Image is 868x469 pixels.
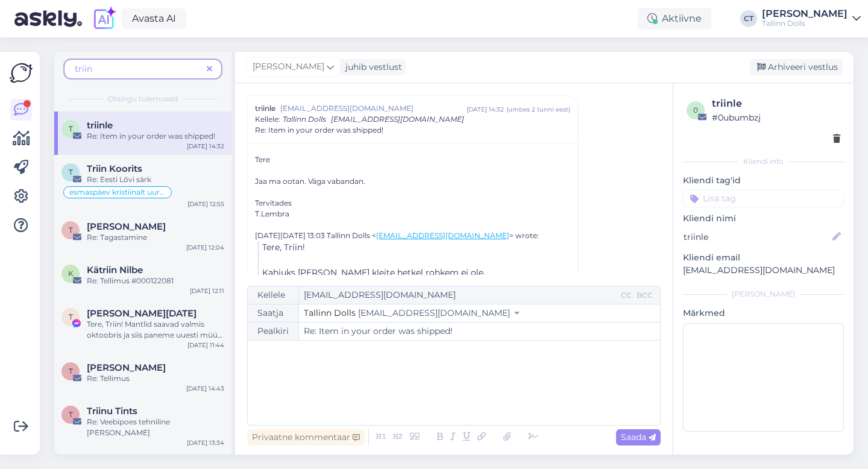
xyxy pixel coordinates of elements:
[358,307,510,318] span: [EMAIL_ADDRESS][DOMAIN_NAME]
[255,230,570,241] div: [DATE][DATE] 13:03 Tallinn Dolls < > wrote:
[87,319,224,341] div: Tere, Triin! Mantlid saavad valmis oktoobris ja siis paneme uuesti müüki :)
[683,264,844,277] p: [EMAIL_ADDRESS][DOMAIN_NAME]
[87,265,143,275] span: Kätriin Nilbe
[247,429,365,445] div: Privaatne kommentaar
[87,232,224,243] div: Re: Tagastamine
[467,105,504,114] div: [DATE] 14:32
[762,9,848,19] div: [PERSON_NAME]
[69,124,73,133] span: t
[683,189,844,207] input: Lisa tag
[108,93,178,104] span: Otsingu tulemused
[186,384,224,393] div: [DATE] 14:43
[255,198,570,209] div: Tervitades
[187,142,224,151] div: [DATE] 14:32
[187,341,224,350] div: [DATE] 11:44
[376,231,509,240] a: [EMAIL_ADDRESS][DOMAIN_NAME]
[187,438,224,447] div: [DATE] 13:34
[683,289,844,300] div: [PERSON_NAME]
[299,286,618,304] input: Recepient...
[69,410,73,419] span: T
[683,251,844,264] p: Kliendi email
[87,120,113,131] span: triinle
[87,221,166,232] span: Triin Ruusmaa
[87,163,142,174] span: Triin Koorits
[68,269,74,278] span: K
[762,19,848,28] div: Tallinn Dolls
[87,308,197,319] span: Triin Raja
[683,307,844,319] p: Märkmed
[69,312,73,321] span: T
[712,96,840,111] div: triinle
[693,105,698,115] span: 0
[186,243,224,252] div: [DATE] 12:04
[341,61,402,74] div: juhib vestlust
[87,417,224,438] div: Re: Veebipoes tehniline [PERSON_NAME]
[248,304,299,322] div: Saatja
[683,156,844,167] div: Kliendi info
[248,323,299,340] div: Pealkiri
[304,307,356,318] span: Tallinn Dolls
[75,63,92,74] span: triin
[762,9,861,28] a: [PERSON_NAME]Tallinn Dolls
[87,131,224,142] div: Re: Item in your order was shipped!
[69,367,73,376] span: T
[621,432,656,442] span: Saada
[255,209,570,219] div: T.Lembra
[190,286,224,295] div: [DATE] 12:11
[638,8,711,30] div: Aktiivne
[280,103,467,114] span: [EMAIL_ADDRESS][DOMAIN_NAME]
[87,406,137,417] span: Triinu Tints
[87,373,224,384] div: Re: Tellimus
[683,212,844,225] p: Kliendi nimi
[255,176,570,187] div: Jaa ma ootan. Väga vabandan.
[684,230,830,244] input: Lisa nimi
[253,60,324,74] span: [PERSON_NAME]
[87,362,166,373] span: Triin Kullamaa
[10,61,33,84] img: Askly Logo
[255,125,383,136] span: Re: Item in your order was shipped!
[187,200,224,209] div: [DATE] 12:55
[87,174,224,185] div: Re: Eesti Lõvi särk
[262,267,485,278] span: Kahjuks [PERSON_NAME] kleite hetkel rohkem ei ole.
[255,115,280,124] span: Kellele :
[122,8,186,29] a: Avasta AI
[750,59,843,75] div: Arhiveeri vestlus
[69,225,73,234] span: T
[92,6,117,31] img: explore-ai
[740,10,757,27] div: CT
[304,307,519,319] button: Tallinn Dolls [EMAIL_ADDRESS][DOMAIN_NAME]
[634,290,655,301] div: BCC
[69,168,73,177] span: T
[255,154,570,219] div: Tere
[87,275,224,286] div: Re: Tellimus #000122081
[255,103,275,114] span: triinle
[331,115,464,124] span: [EMAIL_ADDRESS][DOMAIN_NAME]
[262,242,305,253] span: Tere, Triin!
[712,111,840,124] div: # 0ubumbzj
[299,323,660,340] input: Write subject here...
[69,189,166,196] span: esmaspäev kristiinalt uurida
[248,286,299,304] div: Kellele
[506,105,570,114] div: ( umbes 2 tunni eest )
[683,174,844,187] p: Kliendi tag'id
[618,290,634,301] div: CC
[283,115,326,124] span: Tallinn Dolls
